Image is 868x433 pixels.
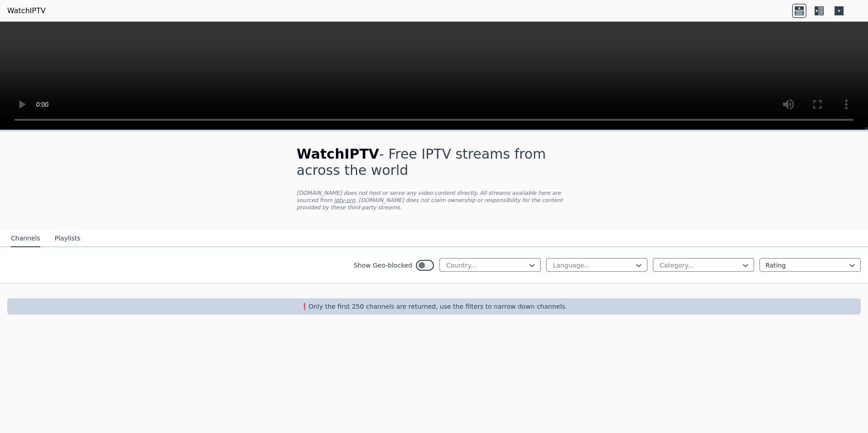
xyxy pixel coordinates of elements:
span: WatchIPTV [297,146,379,162]
label: Show Geo-blocked [354,261,412,270]
p: [DOMAIN_NAME] does not host or serve any video content directly. All streams available here are s... [297,189,571,211]
button: Playlists [55,230,80,247]
button: Channels [11,230,40,247]
h1: - Free IPTV streams from across the world [297,146,571,179]
a: WatchIPTV [7,5,46,16]
p: ❗️Only the first 250 channels are returned, use the filters to narrow down channels. [11,302,857,311]
a: iptv-org [334,197,355,203]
